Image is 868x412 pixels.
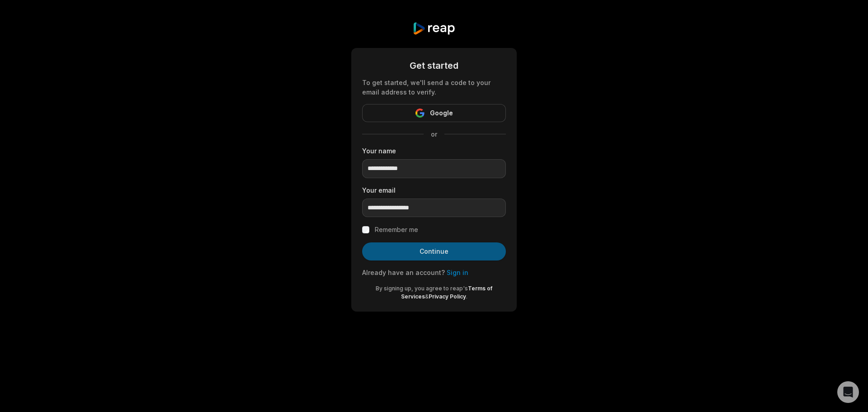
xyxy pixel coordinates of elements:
[362,78,506,97] div: To get started, we'll send a code to your email address to verify.
[424,129,444,139] span: or
[362,269,445,276] span: Already have an account?
[362,146,506,156] label: Your name
[362,59,506,72] div: Get started
[447,269,468,276] a: Sign in
[362,104,506,122] button: Google
[837,381,859,403] div: Open Intercom Messenger
[362,185,506,195] label: Your email
[429,293,466,300] a: Privacy Policy
[425,293,429,300] span: &
[466,293,467,300] span: .
[376,285,468,292] span: By signing up, you agree to reap's
[375,224,418,235] label: Remember me
[362,242,506,260] button: Continue
[412,22,455,35] img: reap
[430,108,453,118] span: Google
